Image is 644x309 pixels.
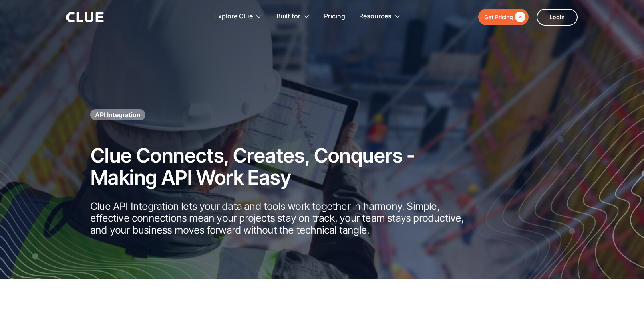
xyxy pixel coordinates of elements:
div: Built for [276,4,300,29]
p: Clue API Integration lets your data and tools work together in harmony. Simple, effective connect... [90,200,470,236]
a: Get Pricing [478,9,529,25]
div: Explore Clue [214,4,253,29]
div: Explore Clue [214,4,262,29]
div: Resources [359,4,401,29]
h2: Clue Connects, Creates, Conquers - Making API Work Easy [90,145,470,189]
div: Get Pricing [484,12,513,22]
div: Built for [276,4,310,29]
div:  [513,12,525,22]
img: Construction fleet management software [467,43,644,279]
div: Resources [359,4,392,29]
a: Login [537,9,578,26]
a: Pricing [324,4,345,29]
h1: API Integration [95,110,141,119]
